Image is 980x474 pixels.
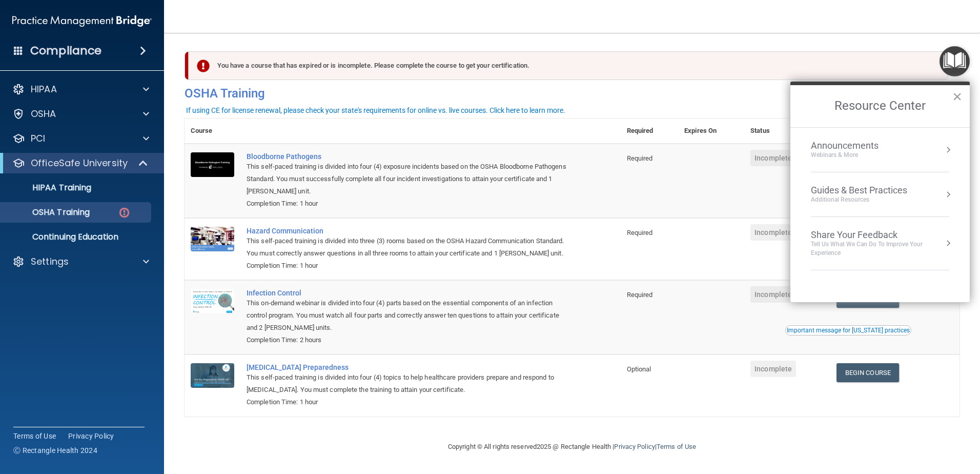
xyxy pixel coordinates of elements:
[197,60,210,72] img: exclamation-circle-solid-danger.72ef9ffc.png
[811,185,907,196] div: Guides & Best Practices
[185,118,240,144] th: Course
[657,443,696,450] a: Terms of Use
[627,291,653,299] span: Required
[785,325,911,335] button: Read this if you are a dental practitioner in the state of CA
[247,396,569,408] div: Completion Time: 1 hour
[750,150,796,166] span: Incomplete
[185,86,959,101] h4: OSHA Training
[7,183,91,193] p: HIPAA Training
[952,88,962,105] button: Close
[189,51,948,80] div: You have a course that has expired or is incomplete. Please complete the course to get your certi...
[247,197,569,210] div: Completion Time: 1 hour
[31,108,56,120] p: OSHA
[811,140,899,151] div: Announcements
[750,361,796,377] span: Incomplete
[790,82,970,302] div: Resource Center
[12,132,149,145] a: PCI
[678,118,744,144] th: Expires On
[68,431,114,441] a: Privacy Policy
[247,260,569,272] div: Completion Time: 1 hour
[12,157,149,169] a: OfficeSafe University
[31,255,69,268] p: Settings
[811,151,899,160] div: Webinars & More
[836,363,899,382] a: Begin Course
[385,430,759,463] div: Copyright © All rights reserved 2025 @ Rectangle Health | |
[790,85,970,127] h2: Resource Center
[13,431,56,441] a: Terms of Use
[118,206,131,219] img: danger-circle.6113f641.png
[247,371,569,396] div: This self-paced training is divided into four (4) topics to help healthcare providers prepare and...
[12,108,149,120] a: OSHA
[31,83,57,95] p: HIPAA
[13,445,97,456] span: Ⓒ Rectangle Health 2024
[31,157,128,169] p: OfficeSafe University
[247,297,569,334] div: This on-demand webinar is divided into four (4) parts based on the essential components of an inf...
[787,327,910,333] div: Important message for [US_STATE] practices
[811,240,949,258] div: Tell Us What We Can Do to Improve Your Experience
[12,11,152,31] img: PMB logo
[940,46,970,76] button: Open Resource Center
[7,207,90,218] p: OSHA Training
[811,229,949,241] div: Share Your Feedback
[12,83,149,95] a: HIPAA
[247,289,569,297] a: Infection Control
[12,255,149,268] a: Settings
[750,224,796,241] span: Incomplete
[247,235,569,260] div: This self-paced training is divided into three (3) rooms based on the OSHA Hazard Communication S...
[744,118,830,144] th: Status
[186,107,565,114] div: If using CE for license renewal, please check your state's requirements for online vs. live cours...
[621,118,678,144] th: Required
[247,334,569,346] div: Completion Time: 2 hours
[30,44,101,58] h4: Compliance
[185,105,567,115] button: If using CE for license renewal, please check your state's requirements for online vs. live cours...
[750,286,796,303] span: Incomplete
[247,152,569,161] a: Bloodborne Pathogens
[7,232,147,242] p: Continuing Education
[627,154,653,162] span: Required
[31,132,45,145] p: PCI
[627,365,651,373] span: Optional
[811,195,907,204] div: Additional Resources
[247,363,569,371] a: [MEDICAL_DATA] Preparedness
[614,443,655,450] a: Privacy Policy
[627,229,653,236] span: Required
[247,227,569,235] a: Hazard Communication
[247,161,569,197] div: This self-paced training is divided into four (4) exposure incidents based on the OSHA Bloodborne...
